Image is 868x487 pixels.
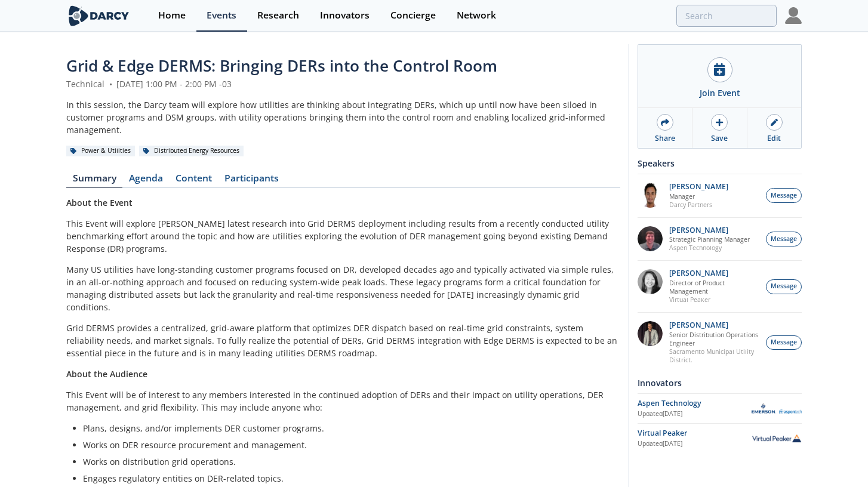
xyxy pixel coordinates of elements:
[638,372,802,393] div: Innovators
[669,295,760,304] p: Virtual Peaker
[122,174,169,188] a: Agenda
[83,422,612,434] li: Plans, designs, and/or implements DER customer programs.
[766,335,802,350] button: Message
[66,55,497,76] span: Grid & Edge DERMS: Bringing DERs into the Control Room
[638,439,752,449] div: Updated [DATE]
[771,338,797,347] span: Message
[66,389,620,414] p: This Event will be of interest to any members interested in the continued adoption of DERs and th...
[66,217,620,255] p: This Event will explore [PERSON_NAME] latest research into Grid DERMS deployment including result...
[638,398,752,409] div: Aspen Technology
[638,428,802,449] a: Virtual Peaker Updated[DATE] Virtual Peaker
[669,235,750,243] p: Strategic Planning Manager
[638,226,663,251] img: accc9a8e-a9c1-4d58-ae37-132228efcf55
[669,321,760,329] p: [PERSON_NAME]
[669,192,728,201] p: Manager
[83,439,612,451] li: Works on DER resource procurement and management.
[66,78,620,90] div: Technical [DATE] 1:00 PM - 2:00 PM -03
[700,87,740,99] div: Join Event
[457,11,496,20] div: Network
[669,269,760,278] p: [PERSON_NAME]
[669,279,760,295] p: Director of Product Management
[638,409,752,419] div: Updated [DATE]
[766,188,802,203] button: Message
[752,434,802,442] img: Virtual Peaker
[638,153,802,174] div: Speakers
[83,472,612,485] li: Engages regulatory entities on DER-related topics.
[66,197,133,208] strong: About the Event
[752,403,802,414] img: Aspen Technology
[66,368,147,380] strong: About the Audience
[638,321,663,346] img: 7fca56e2-1683-469f-8840-285a17278393
[638,183,663,208] img: vRBZwDRnSTOrB1qTpmXr
[390,11,436,20] div: Concierge
[66,98,620,136] div: In this session, the Darcy team will explore how utilities are thinking about integrating DERs, w...
[655,133,675,144] div: Share
[107,78,114,90] span: •
[766,232,802,246] button: Message
[785,7,802,24] img: Profile
[139,146,244,156] div: Distributed Energy Resources
[669,183,728,191] p: [PERSON_NAME]
[771,191,797,201] span: Message
[218,174,285,188] a: Participants
[771,235,797,244] span: Message
[767,133,781,144] div: Edit
[669,243,750,252] p: Aspen Technology
[669,331,760,347] p: Senior Distribution Operations Engineer
[766,279,802,294] button: Message
[638,269,663,294] img: 8160f632-77e6-40bd-9ce2-d8c8bb49c0dd
[158,11,186,20] div: Home
[207,11,236,20] div: Events
[83,455,612,468] li: Works on distribution grid operations.
[66,146,135,156] div: Power & Utilities
[669,201,728,209] p: Darcy Partners
[747,108,801,148] a: Edit
[169,174,218,188] a: Content
[638,398,802,419] a: Aspen Technology Updated[DATE] Aspen Technology
[638,428,752,439] div: Virtual Peaker
[257,11,299,20] div: Research
[711,133,728,144] div: Save
[676,5,777,27] input: Advanced Search
[66,174,122,188] a: Summary
[771,282,797,291] span: Message
[66,263,620,313] p: Many US utilities have long-standing customer programs focused on DR, developed decades ago and t...
[66,5,131,26] img: logo-wide.svg
[669,347,760,364] p: Sacramento Municipal Utility District.
[320,11,370,20] div: Innovators
[669,226,750,235] p: [PERSON_NAME]
[66,322,620,359] p: Grid DERMS provides a centralized, grid-aware platform that optimizes DER dispatch based on real-...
